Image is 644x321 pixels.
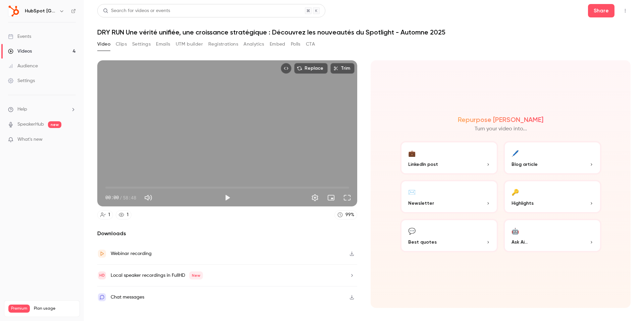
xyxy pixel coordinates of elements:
button: 🖊️Blog article [503,141,601,175]
h1: DRY RUN Une vérité unifiée, une croissance stratégique : Découvrez les nouveautés du Spotlight - ... [97,28,631,36]
h6: HubSpot [GEOGRAPHIC_DATA] [25,8,56,14]
a: 1 [97,210,113,219]
span: Highlights [512,200,534,207]
div: 💬 [408,226,416,236]
button: Embed [270,39,285,50]
button: Settings [132,39,151,50]
div: Search for videos or events [103,7,170,14]
div: Audience [8,63,38,69]
button: Mute [142,191,155,204]
div: 🔑 [512,187,519,197]
button: Play [221,191,234,204]
button: ✉️Newsletter [400,180,498,213]
h2: Downloads [97,230,357,238]
button: Video [97,39,110,50]
button: 💼LinkedIn post [400,141,498,175]
button: Settings [308,191,322,204]
span: New [189,271,203,279]
div: Events [8,33,31,40]
button: CTA [306,39,315,50]
p: Turn your video into... [475,125,527,133]
div: 🤖 [512,226,519,236]
button: Replace [294,63,328,74]
span: Help [17,106,27,113]
span: 58:48 [123,194,136,201]
button: Emails [156,39,170,50]
div: ✉️ [408,187,416,197]
iframe: Noticeable Trigger [68,137,76,143]
div: 🖊️ [512,148,519,158]
a: 1 [116,210,131,219]
button: Clips [116,39,127,50]
button: Top Bar Actions [620,5,631,16]
a: 99% [334,210,357,219]
button: Trim [330,63,355,74]
div: 00:00 [105,194,136,201]
span: LinkedIn post [408,161,438,168]
span: / [119,194,122,201]
div: 99 % [345,211,354,218]
button: Registrations [208,39,238,50]
button: Share [588,4,614,17]
button: 🤖Ask Ai... [503,219,601,252]
img: HubSpot France [8,6,19,16]
div: 1 [108,211,110,218]
span: What's new [17,136,43,143]
div: 💼 [408,148,416,158]
div: Videos [8,48,32,55]
div: Chat messages [111,293,144,301]
span: Best quotes [408,239,437,246]
h2: Repurpose [PERSON_NAME] [458,116,543,124]
button: Full screen [340,191,354,204]
div: Webinar recording [111,250,152,258]
div: Settings [8,77,35,84]
div: 1 [127,211,128,218]
button: Turn on miniplayer [324,191,338,204]
span: Newsletter [408,200,434,207]
button: UTM builder [176,39,203,50]
button: Embed video [281,63,291,74]
button: 💬Best quotes [400,219,498,252]
span: new [48,121,61,128]
span: Plan usage [34,306,75,311]
span: Premium [8,305,30,313]
button: Analytics [244,39,264,50]
span: Ask Ai... [512,239,528,246]
li: help-dropdown-opener [8,106,76,113]
div: Local speaker recordings in FullHD [111,271,203,279]
a: SpeakerHub [17,121,44,128]
button: Polls [291,39,301,50]
button: 🔑Highlights [503,180,601,213]
span: Blog article [512,161,538,168]
span: 00:00 [105,194,119,201]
